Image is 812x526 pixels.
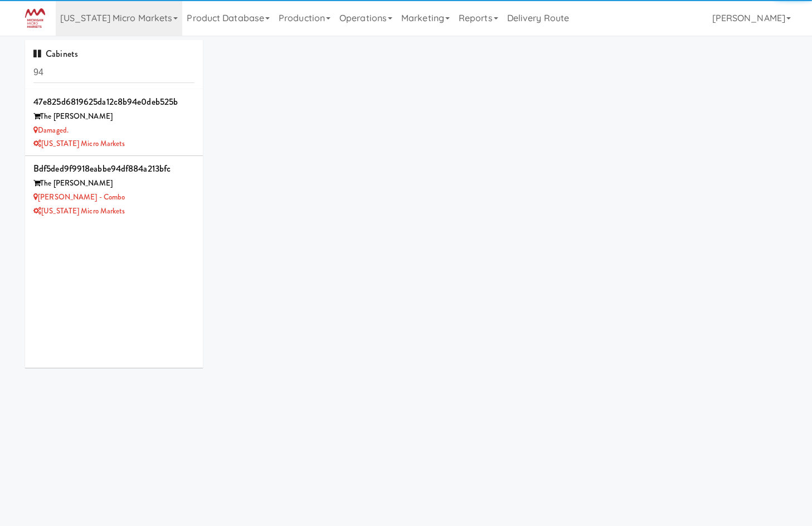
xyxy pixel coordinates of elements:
[33,62,195,83] input: Search cabinets
[25,8,45,28] img: Micromart
[33,125,69,135] a: Damaged.
[33,94,195,110] div: 47e825d6819625da12c8b94e0deb525b
[33,160,195,177] div: bdf5ded9f9918eabbe94df884a213bfc
[33,206,125,216] a: [US_STATE] Micro Markets
[33,192,125,202] a: [PERSON_NAME] - Combo
[33,110,195,124] div: The [PERSON_NAME]
[33,47,78,60] span: Cabinets
[25,156,203,222] li: bdf5ded9f9918eabbe94df884a213bfcThe [PERSON_NAME] [PERSON_NAME] - Combo[US_STATE] Micro Markets
[25,89,203,156] li: 47e825d6819625da12c8b94e0deb525bThe [PERSON_NAME] Damaged.[US_STATE] Micro Markets
[33,177,195,191] div: The [PERSON_NAME]
[33,138,125,149] a: [US_STATE] Micro Markets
